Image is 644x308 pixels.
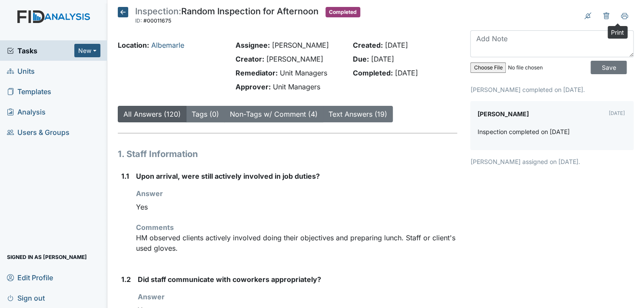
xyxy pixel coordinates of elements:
small: [DATE] [609,110,625,116]
span: Inspection: [135,6,181,16]
span: ID: [135,17,142,24]
span: [PERSON_NAME] [266,55,323,63]
span: Unit Managers [279,69,327,77]
a: Tags (0) [192,110,219,118]
h1: 1. Staff Information [118,147,457,161]
label: [PERSON_NAME] [477,108,528,120]
span: Templates [7,85,51,98]
strong: Answer [138,292,165,301]
a: Non-Tags w/ Comment (4) [230,110,318,118]
a: Albemarle [151,41,184,49]
p: [PERSON_NAME] completed on [DATE]. [470,85,634,94]
span: [DATE] [395,69,418,77]
strong: Created: [353,41,383,49]
strong: Approver: [235,82,270,91]
p: HM observed clients actively involved doing their objectives and preparing lunch. Staff or client... [136,233,457,253]
label: 1.1 [121,171,129,181]
label: 1.2 [121,274,131,285]
label: Comments [136,222,174,233]
p: [PERSON_NAME] assigned on [DATE]. [470,157,634,166]
span: #00011675 [143,17,171,24]
strong: Answer [136,189,163,198]
span: Unit Managers [272,82,320,91]
span: Sign out [7,291,45,305]
button: New [74,44,100,57]
strong: Location: [118,41,149,49]
strong: Assignee: [235,41,269,49]
button: All Answers (120) [118,106,186,122]
input: Save [591,61,627,74]
a: Tasks [7,46,74,56]
strong: Remediator: [235,69,277,77]
strong: Creator: [235,55,264,63]
label: Upon arrival, were still actively involved in job duties? [136,171,320,181]
div: Print [607,26,627,39]
div: Random Inspection for Afternoon [135,7,319,26]
button: Tags (0) [186,106,225,122]
p: Inspection completed on [DATE] [477,127,569,136]
span: Completed [325,7,360,17]
a: All Answers (120) [123,110,181,118]
span: [PERSON_NAME] [272,41,329,49]
span: Users & Groups [7,125,70,139]
span: Analysis [7,105,46,118]
strong: Completed: [353,69,393,77]
span: [DATE] [385,41,408,49]
span: Signed in as [PERSON_NAME] [7,250,87,264]
button: Non-Tags w/ Comment (4) [224,106,323,122]
div: Yes [136,199,457,215]
button: Text Answers (19) [323,106,393,122]
a: Text Answers (19) [329,110,387,118]
label: Did staff communicate with coworkers appropriately? [138,274,321,285]
span: Units [7,64,35,78]
span: [DATE] [371,55,394,63]
span: Edit Profile [7,271,53,284]
strong: Due: [353,55,369,63]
